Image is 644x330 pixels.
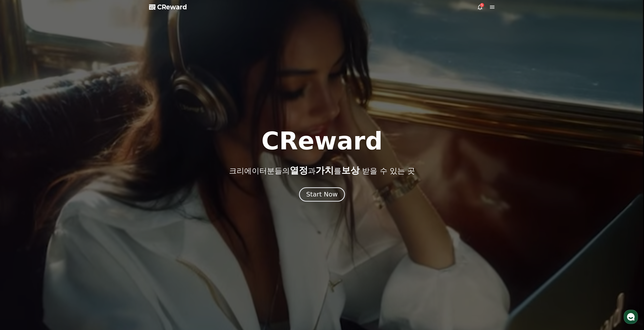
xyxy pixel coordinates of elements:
span: 대화 [46,168,52,172]
a: 5 [477,4,483,10]
a: Start Now [300,193,344,197]
span: 열정 [290,165,308,175]
a: 설정 [65,160,97,173]
div: 5 [480,3,484,7]
span: CReward [157,3,187,11]
a: 대화 [33,160,65,173]
span: 가치 [316,165,334,175]
button: Start Now [299,187,345,202]
span: 보상 [341,165,360,175]
a: CReward [149,3,187,11]
span: 홈 [16,168,19,172]
a: 홈 [2,160,33,173]
div: Start Now [306,190,338,199]
span: 설정 [78,168,84,172]
h1: CReward [261,129,383,153]
p: 크리에이터분들의 과 를 받을 수 있는 곳 [229,165,415,175]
